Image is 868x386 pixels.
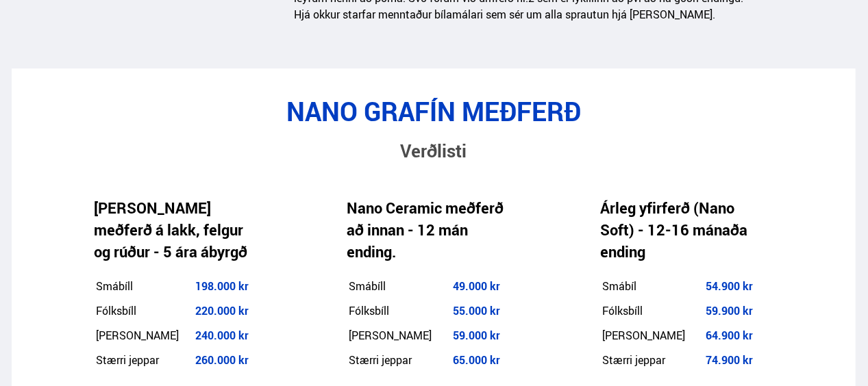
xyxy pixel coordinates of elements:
td: Smábíl [602,275,704,298]
strong: 49.000 kr [453,279,500,294]
span: 240.000 kr [195,328,249,343]
span: Verðlisti [400,138,467,163]
td: Smábíll [348,275,450,298]
h4: [PERSON_NAME] meðferð á lakk, felgur og rúður - 5 ára ábyrgð [94,197,259,263]
span: 65.000 kr [453,352,500,368]
span: 260.000 kr [195,352,249,368]
span: 55.000 kr [453,303,500,318]
span: 198.000 kr [195,279,249,294]
p: Hjá okkur starfar menntaður bílamálari sem sér um alla sprautun hjá [PERSON_NAME]. [294,6,799,23]
td: Smábíll [95,275,193,298]
td: Stærri jeppar [602,349,704,372]
span: 220.000 kr [195,303,249,318]
span: 59.000 kr [453,328,500,343]
td: Stærri jeppar [95,349,193,372]
td: [PERSON_NAME] [348,324,450,348]
td: Fólksbíll [95,300,193,323]
h4: Árleg yfirferð (Nano Soft) - 12-16 mánaða ending [600,197,765,263]
h2: NANO GRAFÍN MEÐFERÐ [50,96,817,127]
strong: 59.900 kr [706,303,753,318]
strong: 64.900 kr [706,328,753,343]
td: Stærri jeppar [348,349,450,372]
td: [PERSON_NAME] [602,324,704,348]
td: Fólksbíll [348,300,450,323]
td: Fólksbíll [602,300,704,323]
strong: 54.900 kr [706,279,753,294]
h4: Nano Ceramic meðferð að innan - 12 mán ending. [347,197,512,263]
td: [PERSON_NAME] [95,324,193,348]
button: Opna LiveChat spjallviðmót [11,5,52,47]
span: 74.900 kr [706,352,753,368]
